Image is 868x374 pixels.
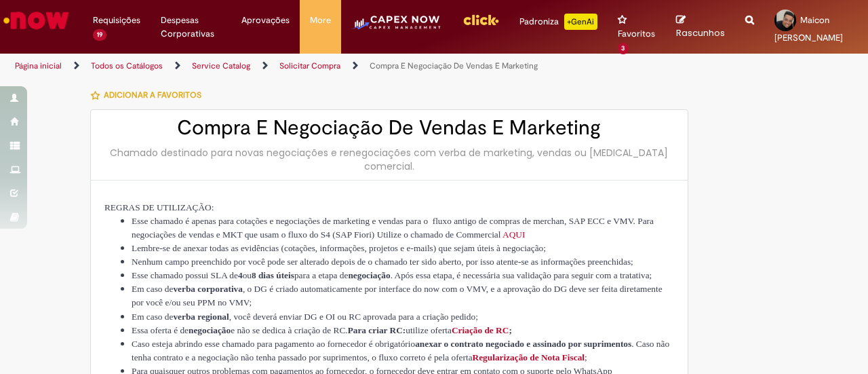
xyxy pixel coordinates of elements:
[161,14,221,41] span: Despesas Corporativas
[238,270,243,280] span: 4
[676,26,725,39] span: Rascunhos
[173,312,229,322] span: verba regional
[91,60,163,71] a: Todos os Catálogos
[473,351,585,363] a: Regularização de Nota Fiscal
[104,90,201,100] span: Adicionar a Favoritos
[351,14,441,41] img: CapexLogo5.png
[452,325,509,335] span: Criação de RC
[502,229,525,240] span: AQUI
[519,14,597,30] div: Padroniza
[104,202,193,212] span: REGRAS DE UTILIZA
[676,14,725,39] a: Rascunhos
[502,228,525,240] a: AQUI
[279,60,340,71] a: Solicitar Compra
[243,270,252,280] span: ou
[310,14,331,27] span: More
[462,10,499,30] img: click_logo_yellow_360x200.png
[415,339,631,349] span: anexar o contrato negociado e assinado por suprimentos
[241,14,290,27] span: Aprovações
[132,312,173,322] span: Em caso de
[10,54,568,79] ul: Trilhas de página
[294,270,349,280] span: para a etapa de
[132,257,633,267] span: Nenhum campo preenchido por você pode ser alterado depois de o chamado ter sido aberto, por isso ...
[132,216,234,226] span: Esse chamado é apenas para
[618,43,629,54] span: 3
[132,339,415,349] span: Caso esteja abrindo esse chamado para pagamento ao fornecedor é obrigatório
[132,284,663,307] span: , o DG é criado automaticamente por interface do now com o VMV, e a aprovação do DG deve ser feit...
[391,270,652,280] span: . Após essa etapa, é necessária sua validação para seguir com a tratativa;
[473,352,585,362] span: Regularização de Nota Fiscal
[205,202,214,212] span: O:
[774,14,843,43] span: Maicon [PERSON_NAME]
[192,60,250,71] a: Service Catalog
[104,146,674,173] div: Chamado destinado para novas negociações e renegociações com verba de marketing, vendas ou [MEDIC...
[132,339,669,362] span: . Caso não tenha contrato e a negociação não tenha passado por suprimentos, o fluxo correto é pel...
[348,325,406,335] span: Para criar RC:
[370,60,538,71] a: Compra E Negociação De Vendas E Marketing
[1,7,71,34] img: ServiceNow
[618,27,655,41] span: Favoritos
[252,270,294,280] span: 8 dias úteis
[132,243,546,253] span: Lembre-se de anexar todas as evidências (cotações, informações, projetos e e-mails) que sejam úte...
[236,216,403,226] span: cotações e negociações de marketing e vendas
[452,324,509,336] a: Criação de RC
[132,284,173,294] span: Em caso de
[406,325,452,335] span: utilize oferta
[564,14,597,30] p: +GenAi
[93,29,106,41] span: 19
[585,352,587,362] span: ;
[132,270,238,280] span: Esse chamado possui SLA de
[104,117,674,139] h2: Compra E Negociação De Vendas E Marketing
[231,325,347,335] span: e não se dedica à criação de RC.
[132,216,654,240] span: para o fluxo antigo de compras de merchan, SAP ECC e VMV. Para negociações de vendas e MKT que us...
[90,81,209,109] button: Adicionar a Favoritos
[173,284,243,294] span: verba corporativa
[15,60,62,71] a: Página inicial
[509,325,511,335] span: ;
[229,312,478,322] span: , você deverá enviar DG e OI ou RC aprovada para a criação pedido;
[348,270,390,280] span: negociação
[93,14,140,27] span: Requisições
[132,325,189,335] span: Essa oferta é de
[189,325,231,335] span: negociação
[193,202,205,212] span: ÇÃ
